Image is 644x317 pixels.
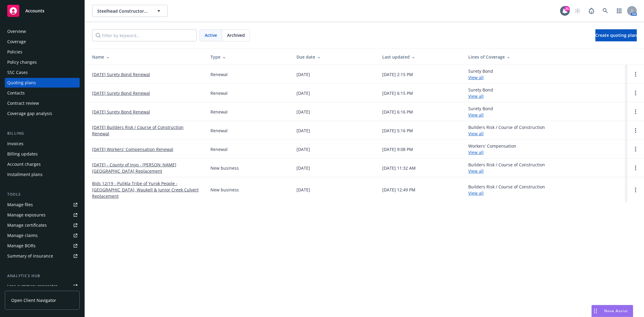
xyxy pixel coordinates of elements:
[632,127,639,134] a: Open options
[92,180,201,199] a: Bids 12/19 - Pulikla Tribe of Yurok People - [GEOGRAPHIC_DATA], Waukell & Junior Creek Culvert Re...
[599,5,611,17] a: Search
[5,47,80,57] a: Policies
[595,29,637,41] a: Create quoting plan
[632,71,639,78] a: Open options
[613,5,625,17] a: Switch app
[296,127,310,134] div: [DATE]
[382,165,416,171] div: [DATE] 11:32 AM
[210,71,228,78] div: Renewal
[296,54,373,60] div: Due date
[585,5,598,17] a: Report a Bug
[5,273,80,279] div: Analytics hub
[382,187,415,193] div: [DATE] 12:49 PM
[5,241,80,251] a: Manage BORs
[5,191,80,197] div: Tools
[296,71,310,78] div: [DATE]
[5,2,80,19] a: Accounts
[296,165,310,171] div: [DATE]
[5,37,80,46] a: Coverage
[7,281,57,291] div: Loss summary generator
[468,143,516,155] div: Workers' Compensation
[92,162,201,174] a: [DATE] - County of Inyo - [PERSON_NAME][GEOGRAPHIC_DATA] Replacement
[7,139,24,149] div: Invoices
[210,165,239,171] div: New business
[7,200,33,210] div: Manage files
[7,170,43,179] div: Installment plans
[5,130,80,136] div: Billing
[564,6,570,11] div: 25
[5,88,80,98] a: Contacts
[25,8,44,13] span: Accounts
[5,200,80,210] a: Manage files
[468,184,545,196] div: Builders Risk / Course of Construction
[468,124,545,137] div: Builders Risk / Course of Construction
[468,162,545,174] div: Builders Risk / Course of Construction
[92,146,173,152] a: [DATE] Workers' Compensation Renewal
[468,190,484,196] a: View all
[468,75,484,80] a: View all
[468,93,484,99] a: View all
[5,220,80,230] a: Manage certificates
[382,90,413,96] div: [DATE] 6:15 PM
[210,127,228,134] div: Renewal
[5,139,80,149] a: Invoices
[632,186,639,194] a: Open options
[92,124,201,137] a: [DATE] Builders Risk / Course of Construction Renewal
[592,305,599,317] div: Drag to move
[296,109,310,115] div: [DATE]
[92,90,150,96] a: [DATE] Surety Bond Renewal
[468,149,484,155] a: View all
[468,87,493,99] div: Surety Bond
[7,220,47,230] div: Manage certificates
[7,231,38,240] div: Manage claims
[7,68,28,77] div: SSC Cases
[210,146,228,152] div: Renewal
[468,131,484,136] a: View all
[5,159,80,169] a: Account charges
[604,308,628,313] span: Nova Assist
[382,146,413,152] div: [DATE] 9:08 PM
[296,90,310,96] div: [DATE]
[7,27,26,36] div: Overview
[5,210,80,220] a: Manage exposures
[468,68,493,81] div: Surety Bond
[5,27,80,36] a: Overview
[7,78,36,88] div: Quoting plans
[5,78,80,88] a: Quoting plans
[210,90,228,96] div: Renewal
[7,47,22,57] div: Policies
[5,251,80,261] a: Summary of insurance
[591,305,633,317] button: Nova Assist
[296,146,310,152] div: [DATE]
[382,54,459,60] div: Last updated
[7,251,53,261] div: Summary of insurance
[5,231,80,240] a: Manage claims
[382,71,413,78] div: [DATE] 2:15 PM
[468,105,493,118] div: Surety Bond
[7,109,52,118] div: Coverage gap analysis
[595,32,637,38] span: Create quoting plan
[210,54,287,60] div: Type
[7,37,26,46] div: Coverage
[7,159,41,169] div: Account charges
[382,127,413,134] div: [DATE] 5:16 PM
[205,32,217,38] span: Active
[92,29,197,41] input: Filter by keyword...
[5,281,80,291] a: Loss summary generator
[92,71,150,78] a: [DATE] Surety Bond Renewal
[7,88,25,98] div: Contacts
[92,54,201,60] div: Name
[5,68,80,77] a: SSC Cases
[11,297,56,303] span: Open Client Navigator
[5,170,80,179] a: Installment plans
[92,5,168,17] button: Steelhead Constructors, JV
[210,187,239,193] div: New business
[5,57,80,67] a: Policy changes
[92,109,150,115] a: [DATE] Surety Bond Renewal
[7,57,37,67] div: Policy changes
[7,98,39,108] div: Contract review
[227,32,245,38] span: Archived
[572,5,584,17] a: Start snowing
[5,149,80,159] a: Billing updates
